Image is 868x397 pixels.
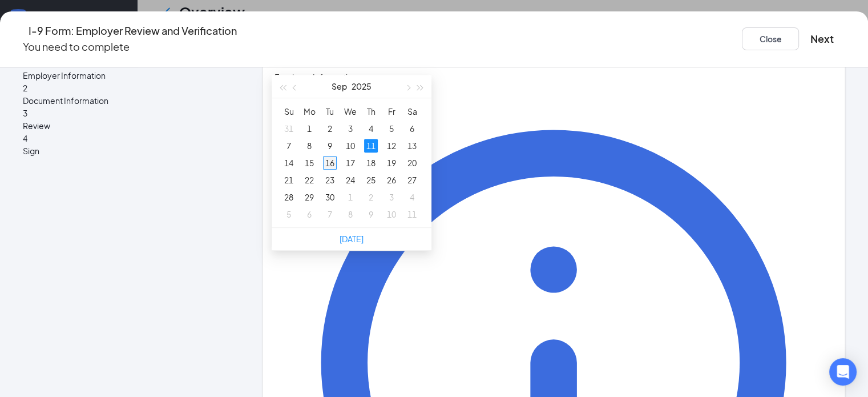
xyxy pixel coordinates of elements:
div: 13 [405,139,419,153]
p: You need to complete [23,39,237,55]
div: 5 [282,207,296,221]
div: 4 [364,122,378,135]
th: We [340,103,361,120]
button: Next [810,31,834,47]
div: 11 [405,207,419,221]
td: 2025-09-16 [320,154,340,171]
span: Document Information [23,94,228,107]
div: 2 [364,190,378,204]
div: 9 [323,139,337,153]
button: 2025 [352,75,372,98]
div: 11 [364,139,378,153]
th: Su [278,103,299,120]
td: 2025-10-01 [340,189,361,206]
span: Employer Information [23,69,228,82]
td: 2025-09-30 [320,189,340,206]
div: 10 [344,139,357,153]
span: Sign [23,145,228,157]
div: 10 [385,207,398,221]
div: 29 [302,190,316,204]
td: 2025-09-28 [278,189,299,206]
td: 2025-09-22 [299,171,320,189]
div: 15 [302,156,316,170]
div: Open Intercom Messenger [829,358,857,386]
th: Mo [299,103,320,120]
div: 26 [385,173,398,187]
div: 17 [344,156,357,170]
div: 19 [385,156,398,170]
td: 2025-09-27 [402,171,422,189]
div: 31 [282,122,296,135]
td: 2025-10-06 [299,206,320,223]
span: 3 [23,108,27,118]
span: 1 [23,58,27,68]
div: 8 [344,207,357,221]
th: Fr [381,103,402,120]
td: 2025-09-17 [340,154,361,171]
div: 22 [302,173,316,187]
td: 2025-09-18 [361,154,381,171]
div: 2 [323,122,337,135]
td: 2025-09-20 [402,154,422,171]
td: 2025-09-09 [320,137,340,154]
td: 2025-09-03 [340,120,361,137]
td: 2025-10-04 [402,189,422,206]
div: 24 [344,173,357,187]
div: 30 [323,190,337,204]
td: 2025-09-06 [402,120,422,137]
td: 2025-10-08 [340,206,361,223]
td: 2025-09-10 [340,137,361,154]
td: 2025-09-21 [278,171,299,189]
td: 2025-09-24 [340,171,361,189]
td: 2025-09-15 [299,154,320,171]
td: 2025-10-05 [278,206,299,223]
td: 2025-09-12 [381,137,402,154]
div: 20 [405,156,419,170]
td: 2025-09-23 [320,171,340,189]
div: 21 [282,173,296,187]
td: 2025-09-26 [381,171,402,189]
button: Close [742,27,799,50]
div: 18 [364,156,378,170]
h4: I-9 Form: Employer Review and Verification [29,23,237,39]
div: 6 [302,207,316,221]
span: Employer Information [274,71,833,83]
td: 2025-09-08 [299,137,320,154]
div: 27 [405,173,419,187]
div: 28 [282,190,296,204]
div: 4 [405,190,419,204]
span: Review [23,119,228,132]
div: 23 [323,173,337,187]
td: 2025-09-04 [361,120,381,137]
td: 2025-09-29 [299,189,320,206]
span: 2 [23,83,27,93]
td: 2025-10-03 [381,189,402,206]
div: 3 [385,190,398,204]
div: 1 [302,122,316,135]
td: 2025-09-05 [381,120,402,137]
td: 2025-10-09 [361,206,381,223]
span: 4 [23,133,27,143]
div: 8 [302,139,316,153]
td: 2025-10-10 [381,206,402,223]
th: Tu [320,103,340,120]
td: 2025-09-11 [361,137,381,154]
td: 2025-09-13 [402,137,422,154]
div: 3 [344,122,357,135]
th: Th [361,103,381,120]
div: 14 [282,156,296,170]
td: 2025-09-25 [361,171,381,189]
td: 2025-08-31 [278,120,299,137]
td: 2025-09-02 [320,120,340,137]
div: 7 [282,139,296,153]
div: 16 [323,156,337,170]
td: 2025-09-19 [381,154,402,171]
div: 6 [405,122,419,135]
div: 9 [364,207,378,221]
td: 2025-09-07 [278,137,299,154]
div: 1 [344,190,357,204]
div: 7 [323,207,337,221]
td: 2025-10-11 [402,206,422,223]
th: Sa [402,103,422,120]
td: 2025-10-02 [361,189,381,206]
